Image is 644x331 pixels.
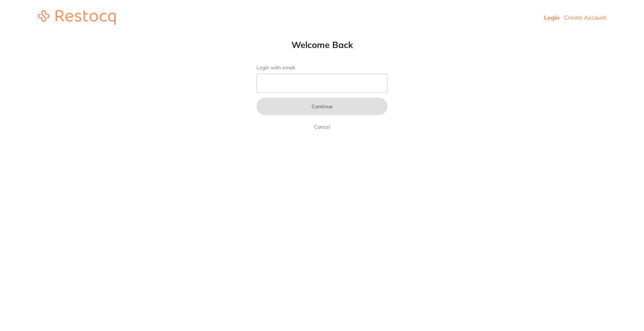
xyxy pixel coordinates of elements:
img: restocq_logo.svg [38,10,116,25]
h1: Welcome Back [242,39,402,50]
a: Cancel [313,122,331,131]
a: Login [544,14,560,21]
label: Login with email [257,65,387,71]
a: Create Account [564,14,606,21]
button: Continue [257,98,387,115]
